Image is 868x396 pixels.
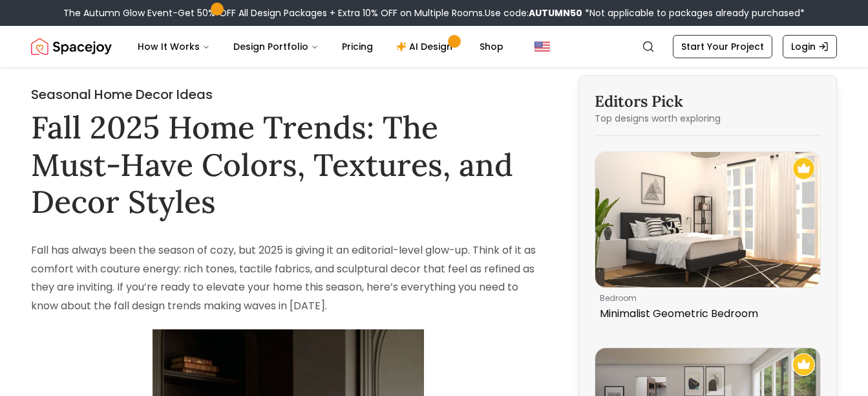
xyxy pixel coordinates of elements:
[469,34,514,60] a: Shop
[63,6,805,19] div: The Autumn Glow Event-Get 50% OFF All Design Packages + Extra 10% OFF on Multiple Rooms.
[595,91,821,112] h3: Editors Pick
[386,34,467,60] a: AI Design
[31,34,112,60] a: Spacejoy
[223,34,329,60] button: Design Portfolio
[600,293,810,303] p: bedroom
[31,34,112,60] img: Spacejoy Logo
[485,6,582,19] span: Use code:
[792,353,815,376] img: Recommended Spacejoy Design - A Ray Of Sunshine In This Mid-Century Modern Bedroom
[332,34,383,60] a: Pricing
[31,109,545,221] h1: Fall 2025 Home Trends: The Must-Have Colors, Textures, and Decor Styles
[595,151,821,327] a: Minimalist Geometric BedroomRecommended Spacejoy Design - Minimalist Geometric BedroombedroomMini...
[535,39,550,54] img: United States
[31,26,837,67] nav: Global
[595,112,821,125] p: Top designs worth exploring
[582,6,805,19] span: *Not applicable to packages already purchased*
[31,241,545,316] p: Fall has always been the season of cozy, but 2025 is giving it an editorial-level glow-up. Think ...
[127,34,514,60] nav: Main
[127,34,220,60] button: How It Works
[600,306,810,322] p: Minimalist Geometric Bedroom
[783,35,837,58] a: Login
[595,152,820,287] img: Minimalist Geometric Bedroom
[31,85,545,104] h2: Seasonal Home Decor Ideas
[529,6,582,19] b: AUTUMN50
[673,35,772,58] a: Start Your Project
[792,157,815,180] img: Recommended Spacejoy Design - Minimalist Geometric Bedroom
